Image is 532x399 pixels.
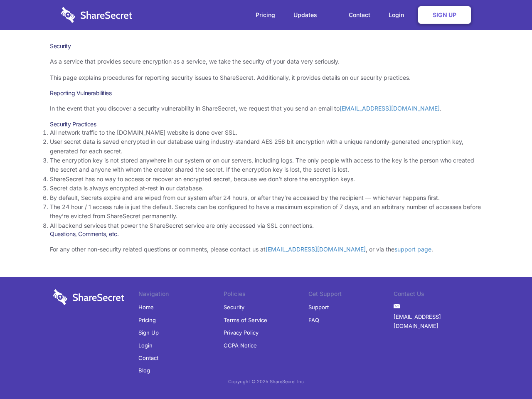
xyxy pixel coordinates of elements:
[138,289,224,301] li: Navigation
[340,2,379,28] a: Contact
[50,73,482,82] p: This page explains procedures for reporting security issues to ShareSecret. Additionally, it prov...
[50,156,482,175] li: The encryption key is not stored anywhere in our system or on our servers, including logs. The on...
[50,175,482,184] li: ShareSecret has no way to access or recover an encrypted secret, because we don’t store the encry...
[224,314,267,326] a: Terms of Service
[50,137,482,156] li: User secret data is saved encrypted in our database using industry-standard AES 256 bit encryptio...
[50,245,482,254] p: For any other non-security related questions or comments, please contact us at , or via the .
[53,289,124,305] img: logo-wordmark-white-trans-d4663122ce5f474addd5e946df7df03e33cb6a1c49d2221995e7729f52c070b2.svg
[138,326,159,339] a: Sign Up
[50,184,482,193] li: Secret data is always encrypted at-rest in our database.
[266,246,366,253] a: [EMAIL_ADDRESS][DOMAIN_NAME]
[138,339,153,352] a: Login
[308,301,329,313] a: Support
[394,289,479,301] li: Contact Us
[380,2,416,28] a: Login
[308,314,319,326] a: FAQ
[50,121,482,128] h3: Security Practices
[61,7,132,23] img: logo-wordmark-white-trans-d4663122ce5f474addd5e946df7df03e33cb6a1c49d2221995e7729f52c070b2.svg
[224,301,244,313] a: Security
[138,301,154,313] a: Home
[50,202,482,221] li: The 24 hour / 1 access rule is just the default. Secrets can be configured to have a maximum expi...
[340,105,440,112] a: [EMAIL_ADDRESS][DOMAIN_NAME]
[50,221,482,230] li: All backend services that power the ShareSecret service are only accessed via SSL connections.
[138,352,158,364] a: Contact
[50,57,482,66] p: As a service that provides secure encryption as a service, we take the security of your data very...
[50,104,482,113] p: In the event that you discover a security vulnerability in ShareSecret, we request that you send ...
[138,314,156,326] a: Pricing
[224,326,259,339] a: Privacy Policy
[418,6,471,24] a: Sign Up
[247,2,283,28] a: Pricing
[50,89,482,97] h3: Reporting Vulnerabilities
[50,128,482,137] li: All network traffic to the [DOMAIN_NAME] website is done over SSL.
[224,289,309,301] li: Policies
[224,339,257,352] a: CCPA Notice
[50,230,482,238] h3: Questions, Comments, etc.
[50,193,482,202] li: By default, Secrets expire and are wiped from our system after 24 hours, or after they’re accesse...
[394,310,479,332] a: [EMAIL_ADDRESS][DOMAIN_NAME]
[138,364,150,377] a: Blog
[308,289,394,301] li: Get Support
[50,42,482,50] h1: Security
[394,246,431,253] a: support page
